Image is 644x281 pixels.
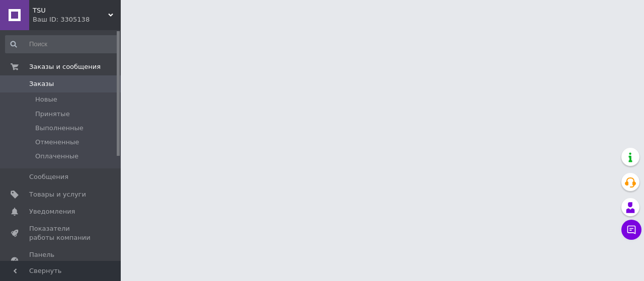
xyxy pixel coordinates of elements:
span: Уведомления [29,207,75,216]
span: Принятые [35,110,70,119]
span: TSU [33,6,108,15]
div: Ваш ID: 3305138 [33,15,121,24]
span: Отмененные [35,138,79,147]
span: Сообщения [29,172,68,181]
span: Выполненные [35,124,84,133]
span: Заказы [29,79,54,88]
button: Чат с покупателем [621,220,641,240]
span: Панель управления [29,250,93,268]
span: Новые [35,95,57,104]
span: Показатели работы компании [29,224,93,242]
input: Поиск [5,35,119,53]
span: Оплаченные [35,152,78,161]
span: Заказы и сообщения [29,62,101,71]
span: Товары и услуги [29,190,86,199]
